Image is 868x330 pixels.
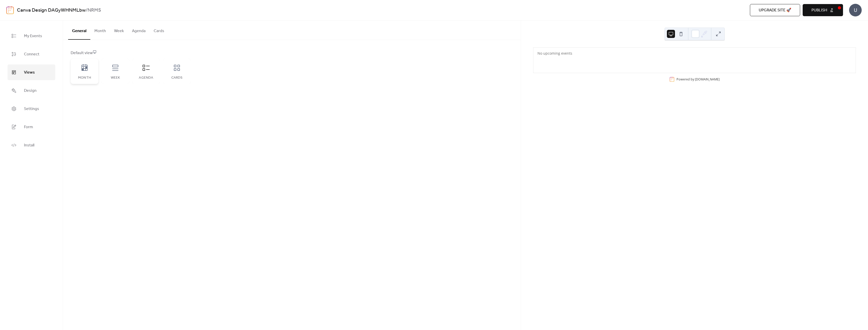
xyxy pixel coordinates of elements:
button: Week [110,20,128,39]
a: Canva Design DAGyWHNMLbw [17,6,86,15]
div: U [849,4,862,16]
b: NRMS [88,6,101,15]
a: My Events [8,28,55,44]
b: / [86,6,88,15]
span: Views [24,69,35,77]
img: logo [6,6,14,14]
span: Upgrade site 🚀 [759,7,791,13]
a: Views [8,64,55,80]
div: Agenda [137,76,155,80]
a: Design [8,83,55,98]
div: No upcoming events [537,51,852,56]
a: [DOMAIN_NAME] [695,77,720,81]
button: General [68,20,90,40]
a: Settings [8,101,55,117]
span: Form [24,123,33,131]
button: Upgrade site 🚀 [750,4,800,16]
span: Design [24,87,37,95]
a: Connect [8,46,55,62]
span: Settings [24,105,39,113]
div: Week [106,76,124,80]
span: My Events [24,32,42,40]
a: Install [8,137,55,153]
button: Month [90,20,110,39]
div: Month [76,76,93,80]
span: Connect [24,50,39,58]
span: Publish [811,7,827,13]
a: Form [8,119,55,135]
button: Cards [150,20,168,39]
span: Install [24,141,34,149]
div: Default view [71,50,512,56]
div: Powered by [676,77,720,81]
button: Publish [803,4,843,16]
div: Cards [168,76,186,80]
button: Agenda [128,20,150,39]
